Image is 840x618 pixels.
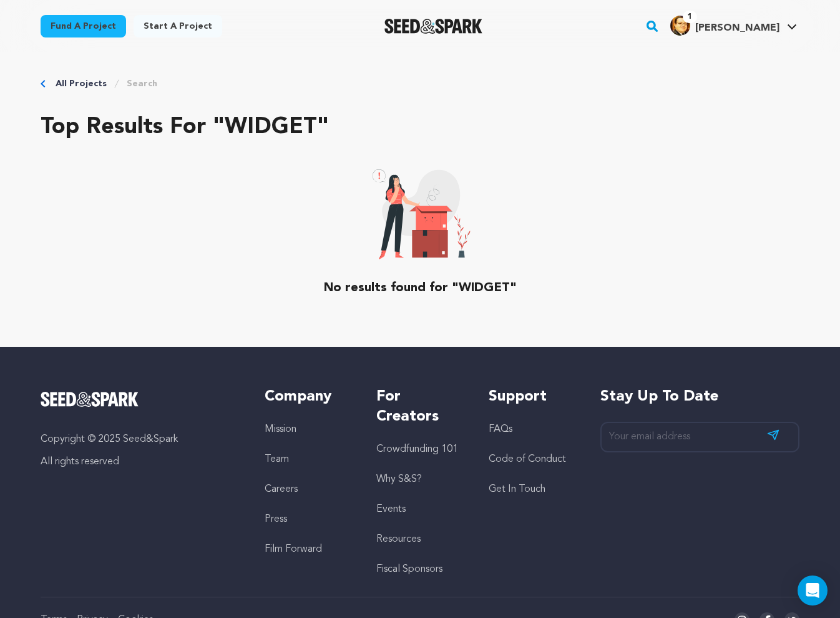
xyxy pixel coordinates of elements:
[41,432,240,447] p: Copyright © 2025 Seed&Spark
[376,564,442,574] a: Fiscal Sponsors
[265,484,298,494] a: Careers
[670,16,690,36] img: 94a1f6defa965143.jpg
[489,484,545,494] a: Get In Touch
[489,424,512,434] a: FAQs
[265,387,351,407] h5: Company
[384,19,482,34] img: Seed&Spark Logo Dark Mode
[41,392,240,407] a: Seed&Spark Homepage
[265,544,322,554] a: Film Forward
[600,422,799,452] input: Your email address
[798,576,828,606] div: Open Intercom Messenger
[56,77,107,90] a: All Projects
[600,387,799,407] h5: Stay up to date
[41,392,139,407] img: Seed&Spark Logo
[376,387,463,427] h5: For Creators
[695,23,779,33] span: [PERSON_NAME]
[265,514,287,524] a: Press
[41,454,240,469] p: All rights reserved
[41,115,799,140] h2: Top results for "WIDGET"
[489,454,566,464] a: Code of Conduct
[324,279,517,297] p: No results found for "WIDGET"
[265,424,296,434] a: Mission
[668,13,799,36] a: Guillermo Barahona C.'s Profile
[376,504,406,514] a: Events
[41,77,799,90] div: Breadcrumb
[376,534,421,544] a: Resources
[384,19,482,34] a: Seed&Spark Homepage
[265,454,289,464] a: Team
[376,474,422,484] a: Why S&S?
[369,165,471,259] img: No result icon
[127,77,157,90] a: Search
[683,11,697,23] span: 1
[489,387,575,407] h5: Support
[376,444,458,454] a: Crowdfunding 101
[134,15,222,37] a: Start a project
[41,15,126,37] a: Fund a project
[668,13,799,39] span: Guillermo Barahona C.'s Profile
[670,16,779,36] div: Guillermo Barahona C.'s Profile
